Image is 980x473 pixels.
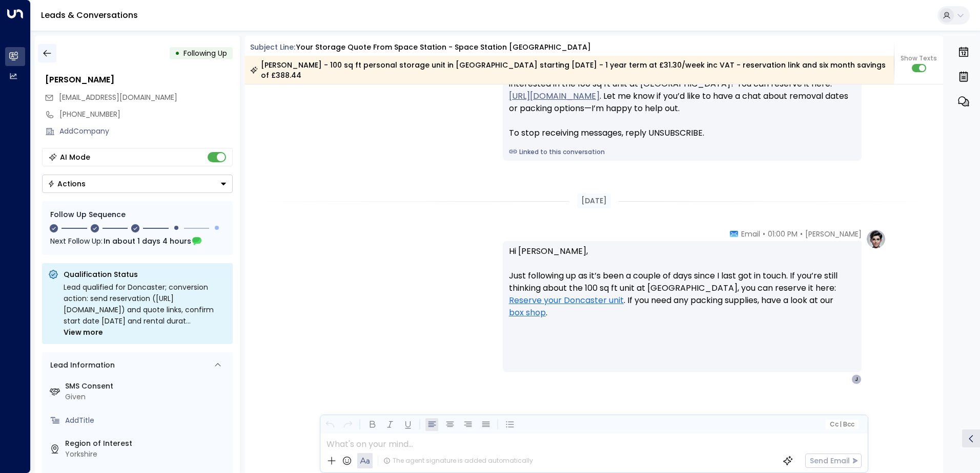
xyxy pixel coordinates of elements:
span: | [840,421,842,428]
div: Button group with a nested menu [42,175,233,193]
span: j.bagnall90@gmail.com [59,92,177,103]
button: Cc|Bcc [825,420,858,429]
div: Actions [48,179,86,188]
div: AddTitle [65,415,229,426]
span: Cc Bcc [829,421,854,428]
div: Yorkshire [65,449,229,460]
p: Qualification Status [64,269,227,279]
button: Undo [323,418,336,431]
div: Your storage quote from Space Station - Space Station [GEOGRAPHIC_DATA] [296,42,591,53]
span: In about 1 days 4 hours [104,235,191,247]
div: Follow Up Sequence [50,209,224,220]
div: Next Follow Up: [50,235,224,247]
span: Following Up [183,48,227,58]
span: • [763,229,765,239]
div: Lead qualified for Doncaster; conversion action: send reservation ([URL][DOMAIN_NAME]) and quote ... [64,282,227,338]
div: [PHONE_NUMBER] [59,109,233,120]
a: [URL][DOMAIN_NAME] [509,90,600,102]
div: Lead Information [47,360,115,371]
a: box shop [509,307,546,319]
div: [DATE] [577,193,611,208]
span: 01:00 PM [768,229,798,239]
div: AddCompany [59,126,233,137]
div: [PERSON_NAME] - 100 sq ft personal storage unit in [GEOGRAPHIC_DATA] starting [DATE] - 1 year ter... [250,60,888,80]
span: View more [64,327,103,338]
div: [PERSON_NAME] [45,74,233,86]
a: Reserve your Doncaster unit [509,294,624,307]
div: Given [65,392,229,402]
div: The agent signature is added automatically [383,456,533,465]
img: profile-logo.png [866,229,886,249]
span: Subject Line: [250,42,295,52]
span: [EMAIL_ADDRESS][DOMAIN_NAME] [59,92,177,102]
div: • [175,44,180,62]
a: Leads & Conversations [41,9,138,21]
span: Show Texts [901,54,937,63]
label: SMS Consent [65,381,229,392]
a: Linked to this conversation [509,147,855,157]
span: [PERSON_NAME] [805,229,862,239]
div: J [851,374,862,384]
span: Email [741,229,760,239]
span: • [800,229,803,239]
p: Hi [PERSON_NAME], Just following up as it’s been a couple of days since I last got in touch. If y... [509,245,855,331]
div: Hi [PERSON_NAME], just checking in from [GEOGRAPHIC_DATA]. Are you still interested in the 100 sq... [509,66,855,139]
button: Redo [341,418,354,431]
div: AI Mode [60,152,90,162]
button: Actions [42,175,233,193]
label: Region of Interest [65,438,229,449]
